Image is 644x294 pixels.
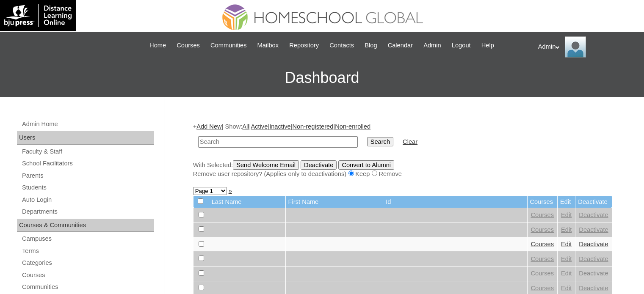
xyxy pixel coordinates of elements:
a: Clear [403,138,417,145]
a: Admin Home [21,119,154,129]
input: Deactivate [301,160,337,170]
a: Edit [561,256,572,262]
a: Active [251,123,268,130]
img: logo-white.png [4,4,72,27]
td: Deactivate [575,196,611,208]
a: Courses [531,226,554,233]
input: Search [367,137,393,146]
a: Communities [206,41,251,50]
span: Courses [177,41,200,50]
td: Id [383,196,527,208]
a: Help [477,41,498,50]
a: Deactivate [579,256,608,262]
a: » [229,187,232,194]
h3: Dashboard [4,59,640,97]
td: First Name [286,196,383,208]
div: With Selected: [193,160,612,179]
a: Logout [448,41,475,50]
a: Courses [531,212,554,218]
img: Admin Homeschool Global [565,36,586,58]
a: Edit [561,212,572,218]
span: Calendar [388,41,413,50]
span: Home [149,41,166,50]
a: Deactivate [579,241,608,247]
a: Edit [561,241,572,247]
a: Admin [419,41,445,50]
a: Repository [285,41,323,50]
span: Mailbox [257,41,279,50]
div: Courses & Communities [17,219,154,232]
a: Courses [172,41,204,50]
input: Convert to Alumni [338,160,394,170]
a: Deactivate [579,285,608,291]
a: All [242,123,249,130]
td: Last Name [209,196,285,208]
input: Search [198,136,358,148]
a: Courses [531,270,554,277]
a: Terms [21,246,154,256]
a: Deactivate [579,226,608,233]
a: Non-registered [292,123,333,130]
a: Campuses [21,234,154,244]
a: Contacts [325,41,358,50]
a: Mailbox [253,41,283,50]
a: School Facilitators [21,158,154,169]
a: Communities [21,282,154,292]
a: Courses [21,270,154,280]
a: Home [145,41,170,50]
span: Contacts [329,41,354,50]
td: Edit [558,196,575,208]
div: Admin [538,36,636,58]
span: Help [481,41,494,50]
a: Blog [360,41,381,50]
span: Blog [365,41,377,50]
a: Courses [531,256,554,262]
a: Edit [561,226,572,233]
input: Send Welcome Email [233,160,299,170]
div: Users [17,131,154,145]
a: Auto Login [21,195,154,205]
a: Students [21,182,154,193]
div: + | Show: | | | | [193,122,612,178]
a: Add New [196,123,221,130]
a: Categories [21,258,154,268]
a: Faculty & Staff [21,146,154,157]
span: Repository [289,41,319,50]
a: Edit [561,270,572,277]
a: Non-enrolled [335,123,370,130]
a: Departments [21,206,154,217]
div: Remove user repository? (Applies only to deactivations) Keep Remove [193,170,612,179]
a: Edit [561,285,572,291]
a: Parents [21,170,154,181]
a: Courses [531,285,554,291]
a: Courses [531,241,554,247]
a: Calendar [384,41,417,50]
span: Admin [423,41,441,50]
a: Deactivate [579,270,608,277]
span: Communities [210,41,247,50]
span: Logout [452,41,471,50]
a: Deactivate [579,212,608,218]
a: Inactive [269,123,291,130]
td: Courses [528,196,558,208]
